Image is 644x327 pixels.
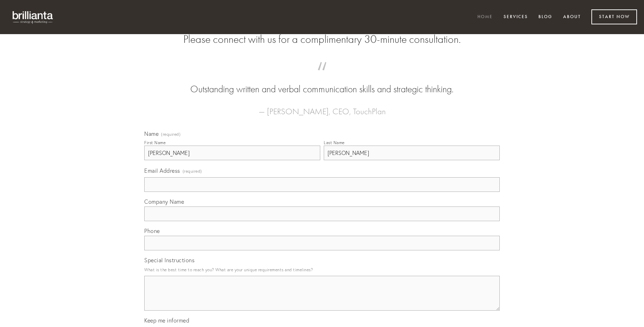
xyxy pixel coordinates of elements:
[183,166,202,176] span: (required)
[144,317,189,324] span: Keep me informed
[144,130,159,137] span: Name
[155,69,489,96] blockquote: Outstanding written and verbal communication skills and strategic thinking.
[473,11,497,23] a: Home
[144,33,500,46] h2: Please connect with us for a complimentary 30-minute consultation.
[7,7,59,27] img: brillianta - research, strategy, marketing
[324,140,345,145] div: Last Name
[161,132,181,137] span: (required)
[534,11,557,23] a: Blog
[155,96,489,118] figcaption: — [PERSON_NAME], CEO, TouchPlan
[559,11,585,23] a: About
[499,11,532,23] a: Services
[144,140,166,145] div: First Name
[144,227,160,234] span: Phone
[155,69,489,83] span: “
[144,167,180,174] span: Email Address
[144,265,500,274] p: What is the best time to reach you? What are your unique requirements and timelines?
[144,198,184,205] span: Company Name
[591,9,637,24] a: Start Now
[144,257,194,264] span: Special Instructions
